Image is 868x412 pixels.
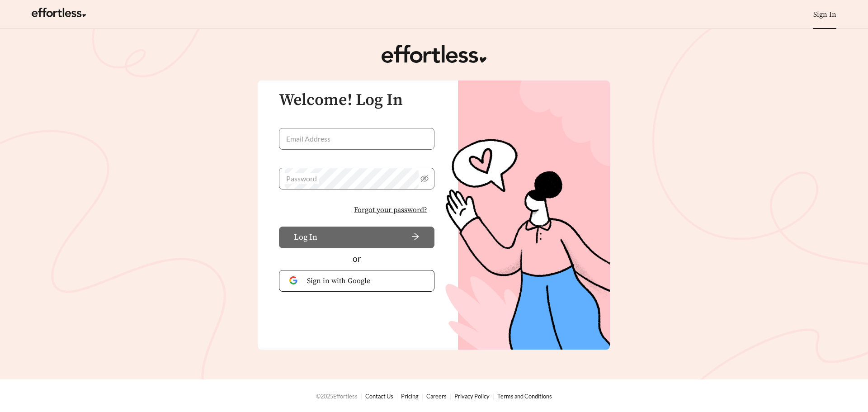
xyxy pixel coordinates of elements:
[454,393,490,400] a: Privacy Policy
[289,276,300,285] img: Google Authentication
[279,270,434,292] button: Sign in with Google
[365,393,393,400] a: Contact Us
[307,275,424,286] span: Sign in with Google
[420,175,429,183] span: eye-invisible
[347,200,434,219] button: Forgot your password?
[279,252,434,265] div: or
[279,227,434,248] button: Log Inarrow-right
[426,393,447,400] a: Careers
[401,393,419,400] a: Pricing
[316,393,358,400] span: © 2025 Effortless
[354,204,427,215] span: Forgot your password?
[813,10,836,19] a: Sign In
[497,393,552,400] a: Terms and Conditions
[279,91,434,109] h3: Welcome! Log In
